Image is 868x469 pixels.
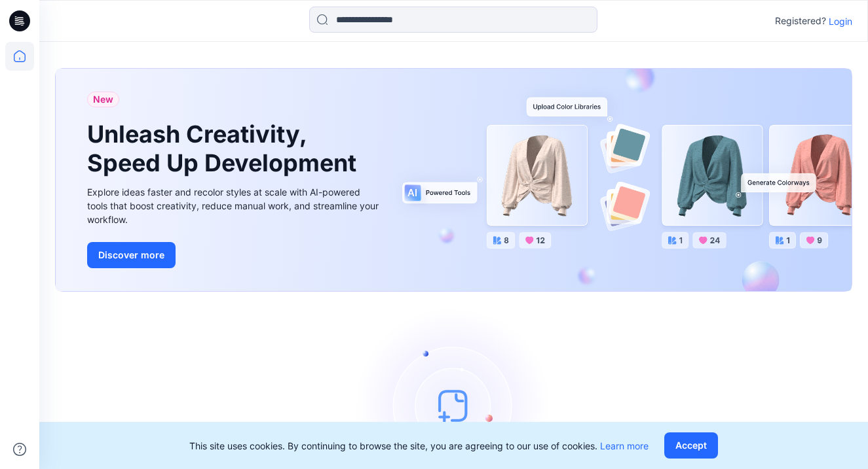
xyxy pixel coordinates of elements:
span: New [93,92,113,107]
a: Learn more [600,440,649,451]
div: Explore ideas faster and recolor styles at scale with AI-powered tools that boost creativity, red... [87,185,382,226]
p: Registered? [775,13,826,29]
a: Discover more [87,242,382,268]
button: Discover more [87,242,176,268]
p: Login [829,14,852,28]
p: This site uses cookies. By continuing to browse the site, you are agreeing to our use of cookies. [189,439,649,453]
button: Accept [664,432,718,459]
h1: Unleash Creativity, Speed Up Development [87,120,362,177]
